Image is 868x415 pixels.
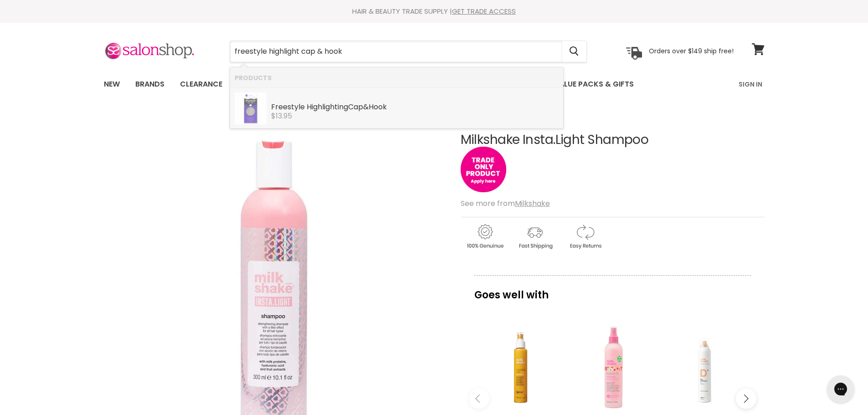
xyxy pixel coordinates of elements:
nav: Main [92,71,776,97]
b: Hook [369,102,387,112]
a: Sign In [733,75,768,94]
img: returns.gif [561,223,609,251]
img: shipping.gif [511,223,559,251]
a: Value Packs & Gifts [547,75,641,94]
p: Goes well with [474,275,751,305]
form: Product [230,41,587,62]
span: See more from [461,198,550,209]
h1: Milkshake Insta.Light Shampoo [461,133,765,147]
a: New [97,75,127,94]
span: $13.95 [271,111,292,121]
iframe: Gorgias live chat messenger [822,372,859,406]
a: Milkshake [515,198,550,209]
a: GET TRADE ACCESS [452,6,516,16]
ul: Main menu [97,71,687,97]
button: Search [562,41,586,62]
img: tradeonly_small.jpg [461,147,506,192]
li: Products: Freestyle Highlighting Cap & Hook [230,88,563,128]
p: Orders over $149 ship free! [649,47,734,55]
b: Cap [348,102,363,112]
a: Brands [128,75,171,94]
b: Freestyle [271,102,305,112]
a: Clearance [173,75,229,94]
b: Highlight [307,102,338,112]
img: genuine.gif [461,223,509,251]
img: 09.696highlightingcapandhook_1024x1024_5c4d6a33-2b83-4134-9c39-4ff1dc9e6b0c.webp [235,92,267,124]
li: Products [230,67,563,88]
div: ing & [271,103,559,113]
input: Search [230,41,562,62]
div: HAIR & BEAUTY TRADE SUPPLY | [92,7,776,16]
